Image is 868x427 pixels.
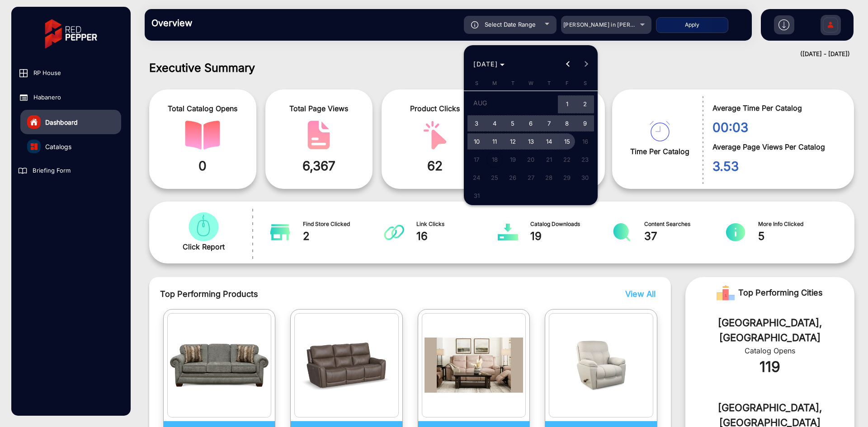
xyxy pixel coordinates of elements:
[576,94,594,114] button: August 2, 2025
[468,133,485,150] span: 10
[468,151,485,168] span: 17
[486,114,504,132] button: August 4, 2025
[558,150,576,169] button: August 22, 2025
[511,80,514,86] span: T
[559,133,575,150] span: 15
[577,169,593,186] span: 30
[540,169,558,187] button: August 28, 2025
[475,80,478,86] span: S
[559,115,575,131] span: 8
[467,94,558,114] td: AUG
[473,60,498,68] span: [DATE]
[584,80,587,86] span: S
[522,132,540,150] button: August 13, 2025
[504,132,522,150] button: August 12, 2025
[528,80,533,86] span: W
[559,55,577,73] button: Previous month
[558,114,576,132] button: August 8, 2025
[576,169,594,187] button: August 30, 2025
[504,114,522,132] button: August 5, 2025
[558,94,576,114] button: August 1, 2025
[467,187,486,205] button: August 31, 2025
[541,115,557,131] span: 7
[467,114,486,132] button: August 3, 2025
[470,56,508,72] button: Choose month and year
[505,151,521,168] span: 19
[505,133,521,150] span: 12
[505,115,521,131] span: 5
[468,188,485,204] span: 31
[541,151,557,168] span: 21
[486,132,504,150] button: August 11, 2025
[576,132,594,150] button: August 16, 2025
[577,151,593,168] span: 23
[523,115,539,131] span: 6
[576,114,594,132] button: August 9, 2025
[540,150,558,169] button: August 21, 2025
[559,151,575,168] span: 22
[492,80,497,86] span: M
[577,95,593,114] span: 2
[523,133,539,150] span: 13
[522,150,540,169] button: August 20, 2025
[467,150,486,169] button: August 17, 2025
[541,169,557,186] span: 28
[558,169,576,187] button: August 29, 2025
[541,133,557,150] span: 14
[505,169,521,186] span: 26
[523,151,539,168] span: 20
[577,115,593,131] span: 9
[486,169,503,186] span: 25
[486,133,503,150] span: 11
[559,95,575,114] span: 1
[486,150,504,169] button: August 18, 2025
[504,169,522,187] button: August 26, 2025
[486,169,504,187] button: August 25, 2025
[467,132,486,150] button: August 10, 2025
[522,114,540,132] button: August 6, 2025
[486,115,503,131] span: 4
[468,115,485,131] span: 3
[559,169,575,186] span: 29
[566,80,569,86] span: F
[467,169,486,187] button: August 24, 2025
[540,114,558,132] button: August 7, 2025
[468,169,485,186] span: 24
[558,132,576,150] button: August 15, 2025
[547,80,551,86] span: T
[540,132,558,150] button: August 14, 2025
[486,151,503,168] span: 18
[576,150,594,169] button: August 23, 2025
[504,150,522,169] button: August 19, 2025
[577,133,593,150] span: 16
[522,169,540,187] button: August 27, 2025
[523,169,539,186] span: 27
